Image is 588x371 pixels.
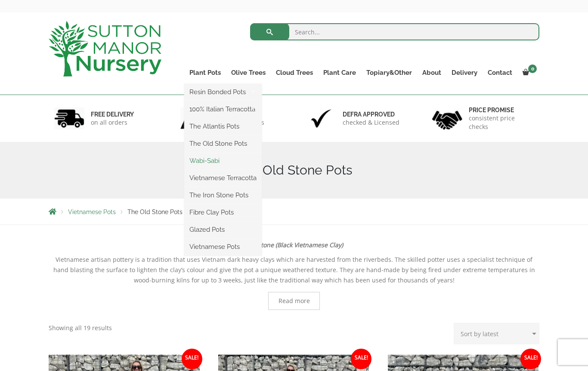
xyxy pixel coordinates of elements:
[91,110,134,118] h6: FREE DELIVERY
[469,106,534,114] h6: Price promise
[306,107,336,129] img: 3.jpg
[417,67,446,79] a: About
[127,208,183,215] span: The Old Stone Pots
[528,64,537,73] span: 0
[184,103,262,116] a: 100% Italian Terracotta
[182,349,202,369] span: Sale!
[184,154,262,167] a: Wabi-Sabi
[184,67,226,79] a: Plant Pots
[184,206,262,219] a: Fibre Clay Pots
[184,172,262,184] a: Vietnamese Terracotta
[318,67,361,79] a: Plant Care
[483,67,517,79] a: Contact
[226,67,271,79] a: Olive Trees
[68,208,116,215] a: Vietnamese Pots
[54,107,84,129] img: 1.jpg
[184,86,262,98] a: Resin Bonded Pots
[184,223,262,236] a: Glazed Pots
[361,67,417,79] a: Topiary&Other
[279,298,310,304] span: Read more
[184,240,262,253] a: Vietnamese Pots
[520,349,541,369] span: Sale!
[271,67,318,79] a: Cloud Trees
[517,67,539,79] a: 0
[432,105,462,132] img: 4.jpg
[49,163,539,178] h1: The Old Stone Pots
[245,241,343,249] strong: Old Stone (Black Vietnamese Clay)
[49,323,112,333] p: Showing all 19 results
[446,67,483,79] a: Delivery
[184,120,262,133] a: The Atlantis Pots
[343,118,399,127] p: checked & Licensed
[469,114,534,131] p: consistent price checks
[184,137,262,150] a: The Old Stone Pots
[454,323,539,344] select: Shop order
[184,189,262,202] a: The Iron Stone Pots
[49,254,539,285] p: Vietnamese artisan pottery is a tradition that uses Vietnam dark heavy clays which are harvested ...
[91,118,134,127] p: on all orders
[250,23,540,40] input: Search...
[351,349,371,369] span: Sale!
[343,110,399,118] h6: Defra approved
[49,208,539,215] nav: Breadcrumbs
[180,107,210,129] img: 2.jpg
[49,21,161,77] img: logo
